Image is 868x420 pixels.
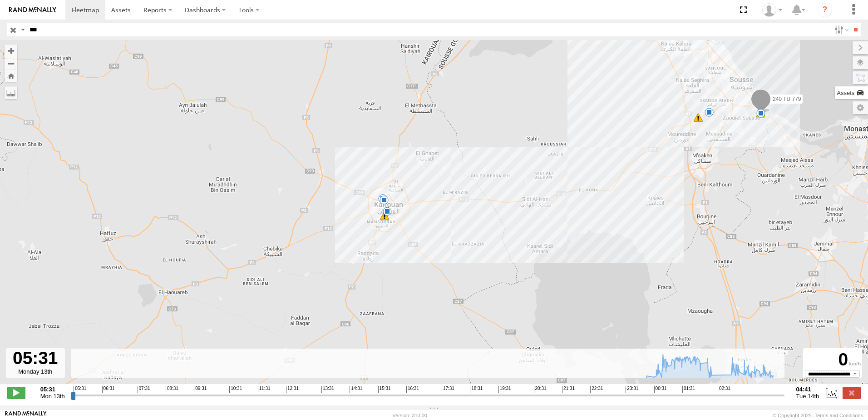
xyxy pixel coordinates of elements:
[5,57,17,70] button: Zoom out
[718,386,730,393] span: 02:31
[138,386,150,393] span: 07:31
[773,413,863,418] div: © Copyright 2025 -
[40,386,65,393] strong: 05:31
[9,7,56,13] img: rand-logo.svg
[796,393,819,400] span: Tue 14th Oct 2025
[378,386,391,393] span: 15:31
[321,386,334,393] span: 13:31
[229,386,242,393] span: 10:31
[853,101,868,114] label: Map Settings
[442,386,454,393] span: 17:31
[759,3,785,17] div: Nejah Benkhalifa
[773,96,801,102] span: 240 TU 779
[194,386,207,393] span: 09:31
[796,386,819,393] strong: 04:41
[843,387,861,399] label: Close
[258,386,271,393] span: 11:31
[534,386,547,393] span: 20:31
[7,387,25,399] label: Play/Stop
[5,45,17,57] button: Zoom in
[818,3,832,17] i: ?
[562,386,575,393] span: 21:31
[74,386,86,393] span: 05:31
[682,386,695,393] span: 01:31
[815,413,863,418] a: Terms and Conditions
[350,386,362,393] span: 14:31
[498,386,511,393] span: 19:31
[804,350,861,370] div: 0
[654,386,667,393] span: 00:31
[5,86,17,99] label: Measure
[102,386,115,393] span: 06:31
[831,23,850,36] label: Search Filter Options
[166,386,178,393] span: 08:31
[5,411,47,420] a: Visit our Website
[626,386,638,393] span: 23:31
[5,70,17,82] button: Zoom Home
[393,413,427,418] div: Version: 310.00
[470,386,483,393] span: 18:31
[286,386,299,393] span: 12:31
[19,23,26,36] label: Search Query
[406,386,419,393] span: 16:31
[590,386,603,393] span: 22:31
[40,393,65,400] span: Mon 13th Oct 2025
